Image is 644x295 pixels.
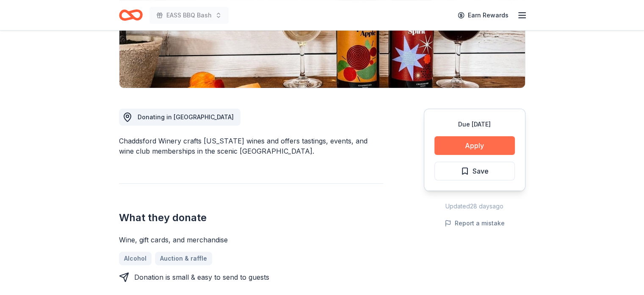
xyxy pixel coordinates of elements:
div: Chaddsford Winery crafts [US_STATE] wines and offers tastings, events, and wine club memberships ... [119,136,383,156]
a: Home [119,5,143,25]
span: EASS BBQ Bash [166,10,212,20]
button: Report a mistake [445,218,505,228]
h2: What they donate [119,211,383,225]
div: Due [DATE] [434,119,515,129]
button: Apply [434,136,515,155]
div: Wine, gift cards, and merchandise [119,235,383,245]
a: Auction & raffle [155,252,212,265]
div: Donation is small & easy to send to guests [134,272,269,282]
span: Donating in [GEOGRAPHIC_DATA] [138,113,234,121]
a: Earn Rewards [453,8,514,23]
button: EASS BBQ Bash [149,7,229,24]
button: Save [434,162,515,180]
span: Save [473,166,489,177]
div: Updated 28 days ago [424,201,525,211]
a: Alcohol [119,252,152,265]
